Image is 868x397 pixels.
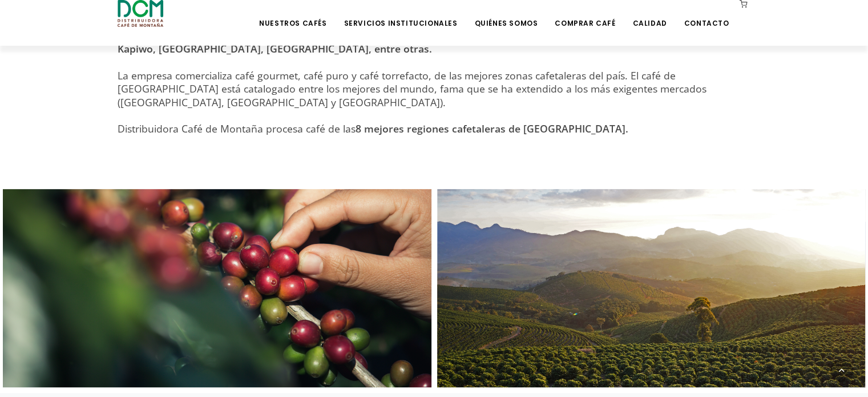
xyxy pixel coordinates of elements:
span: Distribuidora Café de Montaña procesa café de las [118,122,628,135]
a: Comprar Café [548,1,622,28]
a: Nuestros Cafés [252,1,333,28]
strong: 8 mejores regiones cafetaleras de [GEOGRAPHIC_DATA]. [356,122,628,135]
a: Contacto [677,1,736,28]
a: Quiénes Somos [467,1,544,28]
span: La empresa comercializa café gourmet, café puro y café torrefacto, de las mejores zonas cafetaler... [118,69,706,109]
a: Calidad [625,1,673,28]
a: Servicios Institucionales [337,1,464,28]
